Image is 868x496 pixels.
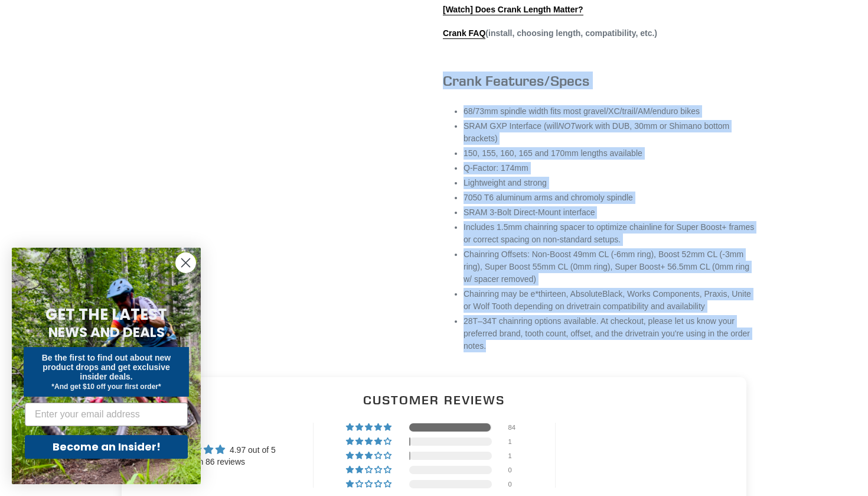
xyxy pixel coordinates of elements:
[175,252,196,273] button: Close dialog
[443,28,485,39] a: Crank FAQ
[464,248,756,286] li: Chainring Offsets: Non-Boost 49mm CL (-6mm ring), Boost 52mm CL (-3mm ring), Super Boost 55mm CL ...
[464,221,756,246] li: Includes 1.5mm chainring spacer to optimize chainline for Super Boost+ frames or correct spacing ...
[25,435,188,459] button: Become an Insider!
[45,304,167,325] span: GET THE LATEST
[346,452,393,460] div: 1% (1) reviews with 3 star rating
[48,323,165,342] span: NEWS AND DEALS
[464,206,756,219] li: SRAM 3-Bolt Direct-Mount interface
[464,192,756,204] li: 7050 T6 aluminum arms and chromoly spindle
[168,456,276,468] div: Based on 86 reviews
[464,288,756,313] li: Chainring may be e*thirteen, AbsoluteBlack, Works Components, Praxis, Unite or Wolf Tooth dependi...
[443,5,583,15] a: [Watch] Does Crank Length Matter?
[464,162,756,174] li: Q-Factor: 174mm
[464,315,756,352] li: 28T–34T chainring options available. At checkout, please let us know your preferred brand, tooth ...
[508,423,523,432] div: 84
[25,403,188,426] input: Enter your email address
[508,437,523,446] div: 1
[168,443,276,456] div: Average rating is 4.97 stars
[464,105,756,118] li: 68/73mm spindle width fits most gravel/XC/trail/AM/enduro bikes
[464,147,756,160] li: 150, 155, 160, 165 and 170mm lengths available
[464,177,756,189] li: Lightweight and strong
[51,382,161,391] span: *And get $10 off your first order*
[346,437,393,446] div: 1% (1) reviews with 4 star rating
[346,423,393,432] div: 98% (84) reviews with 5 star rating
[443,72,756,89] h3: Crank Features/Specs
[558,121,576,131] em: NOT
[131,391,737,409] h2: Customer Reviews
[42,353,171,381] span: Be the first to find out about new product drops and get exclusive insider deals.
[508,452,523,460] div: 1
[443,28,657,39] strong: (install, choosing length, compatibility, etc.)
[230,445,276,455] span: 4.97 out of 5
[464,120,756,145] li: SRAM GXP Interface (will work with DUB, 30mm or Shimano bottom brackets)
